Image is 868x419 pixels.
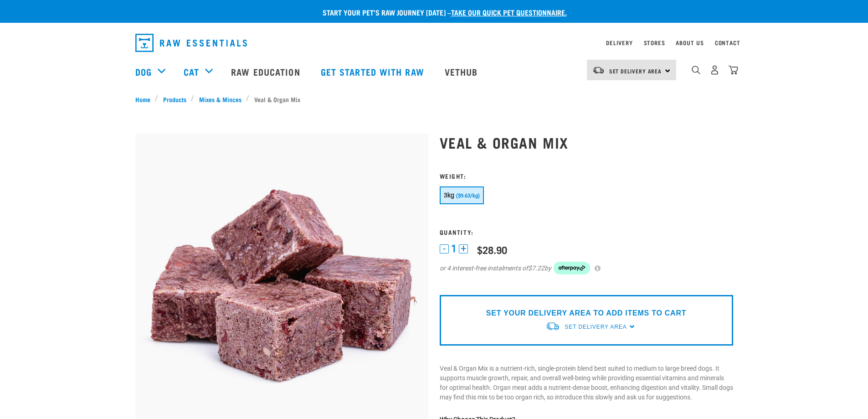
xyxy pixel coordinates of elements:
[128,30,740,56] nav: dropdown navigation
[565,324,627,330] span: Set Delivery Area
[451,10,567,14] a: take our quick pet questionnaire.
[606,41,632,44] a: Delivery
[194,94,246,104] a: Mixes & Minces
[440,262,733,274] div: or 4 interest-free instalments of by
[444,191,455,199] span: 3kg
[312,53,436,90] a: Get started with Raw
[644,41,665,44] a: Stores
[692,66,700,74] img: home-icon-1@2x.png
[135,94,733,104] nav: breadcrumbs
[222,53,311,90] a: Raw Education
[135,94,155,104] a: Home
[440,244,449,253] button: -
[715,41,740,44] a: Contact
[729,65,738,75] img: home-icon@2x.png
[528,264,544,273] span: $7.22
[436,53,489,90] a: Vethub
[459,244,468,253] button: +
[135,65,152,78] a: Dog
[440,228,733,235] h3: Quantity:
[184,65,199,78] a: Cat
[592,66,605,74] img: van-moving.png
[477,244,507,255] div: $28.90
[609,69,662,72] span: Set Delivery Area
[676,41,704,44] a: About Us
[158,94,191,104] a: Products
[451,244,457,253] span: 1
[554,262,590,274] img: Afterpay
[440,134,733,150] h1: Veal & Organ Mix
[440,186,484,204] button: 3kg ($9.63/kg)
[710,65,719,75] img: user.png
[545,321,560,331] img: van-moving.png
[486,308,686,319] p: SET YOUR DELIVERY AREA TO ADD ITEMS TO CART
[135,34,247,52] img: Raw Essentials Logo
[440,364,733,402] p: Veal & Organ Mix is a nutrient-rich, single-protein blend best suited to medium to large breed do...
[440,172,733,179] h3: Weight:
[456,193,480,199] span: ($9.63/kg)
